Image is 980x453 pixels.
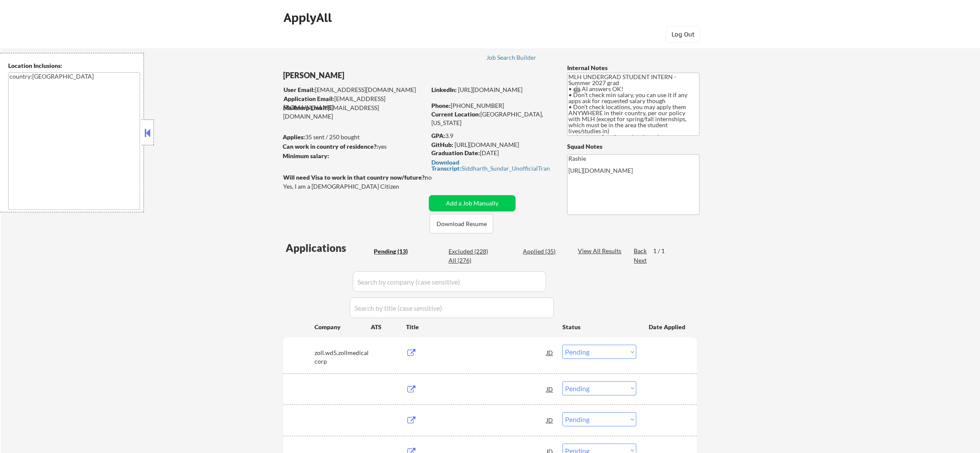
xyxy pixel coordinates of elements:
div: JD [546,412,554,428]
strong: GitHub: [431,141,453,148]
div: [PERSON_NAME] [283,70,460,81]
a: [URL][DOMAIN_NAME] [458,86,522,93]
div: Status [562,319,636,334]
strong: Minimum salary: [283,152,329,159]
strong: Mailslurp Email: [283,104,328,111]
input: Search by title (case sensitive) [350,297,554,318]
div: Title [406,323,554,331]
div: Applied (35) [523,247,566,256]
div: zoll.wd5.zollmedicalcorp [314,349,371,365]
div: Back [634,247,647,255]
strong: Will need Visa to work in that country now/future?: [283,174,426,181]
button: Log Out [666,26,700,43]
div: 35 sent / 250 bought [283,133,426,141]
strong: User Email: [284,86,315,93]
div: Excluded (228) [449,247,492,256]
strong: LinkedIn: [431,86,457,93]
div: Squad Notes [567,142,699,151]
div: Job Search Builder [486,55,537,61]
div: [DATE] [431,149,553,157]
div: View All Results [578,247,624,255]
button: Download Resume [430,214,493,233]
strong: Can work in country of residence?: [283,143,378,150]
div: Company [314,323,371,331]
div: Location Inclusions: [8,61,140,70]
strong: Applies: [283,133,305,141]
a: [URL][DOMAIN_NAME] [455,141,519,148]
strong: Phone: [431,102,451,109]
div: ATS [371,323,406,331]
div: ApplyAll [284,10,334,25]
strong: Application Email: [284,95,334,102]
div: Siddharth_Sundar_UnofficialTranscript.pdf [431,159,551,178]
div: [PHONE_NUMBER] [431,101,553,110]
div: [EMAIL_ADDRESS][DOMAIN_NAME] [284,86,426,94]
div: [EMAIL_ADDRESS][DOMAIN_NAME] [283,104,426,120]
div: Internal Notes [567,64,699,72]
div: 3.9 [431,132,554,140]
div: Date Applied [649,323,687,331]
div: Next [634,256,647,265]
div: [GEOGRAPHIC_DATA], [US_STATE] [431,110,553,127]
strong: Current Location: [431,110,480,118]
div: Applications [286,243,371,253]
div: JD [546,381,554,397]
a: Job Search Builder [486,54,537,63]
a: Download Transcript:Siddharth_Sundar_UnofficialTranscript.pdf [431,159,551,171]
div: [EMAIL_ADDRESS][DOMAIN_NAME] [284,95,426,111]
div: yes [283,142,423,151]
strong: Download Transcript: [431,159,461,172]
strong: GPA: [431,132,445,139]
div: no [425,173,449,182]
div: JD [546,345,554,360]
strong: Graduation Date: [431,149,480,156]
input: Search by company (case sensitive) [353,271,546,292]
div: All (276) [449,256,492,265]
div: Pending (13) [374,247,417,256]
div: Yes, I am a [DEMOGRAPHIC_DATA] Citizen [283,182,428,191]
div: 1 / 1 [653,247,673,255]
button: Add a Job Manually [429,195,516,211]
